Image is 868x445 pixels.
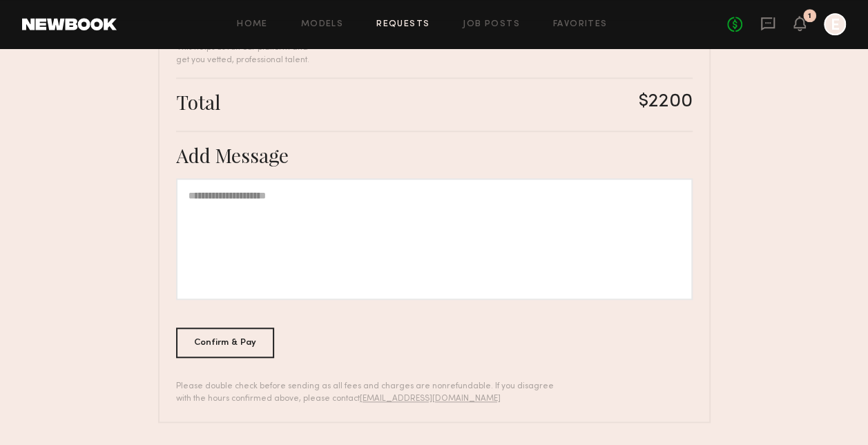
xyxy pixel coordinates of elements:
a: Favorites [553,20,608,29]
a: Models [301,20,343,29]
div: $2200 [639,90,693,114]
div: Total [176,90,220,114]
a: Job Posts [463,20,520,29]
div: Confirm & Pay [176,328,275,358]
div: 1 [808,12,811,20]
a: Home [237,20,268,29]
div: Add Message [176,143,693,167]
a: E [824,13,846,35]
div: This helps us run our platform and get you vetted, professional talent. [176,41,309,66]
a: Requests [376,20,430,29]
a: [EMAIL_ADDRESS][DOMAIN_NAME] [360,395,501,403]
div: Please double check before sending as all fees and charges are nonrefundable. If you disagree wit... [176,380,563,405]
